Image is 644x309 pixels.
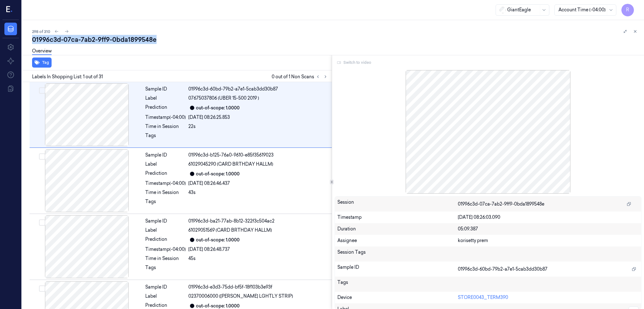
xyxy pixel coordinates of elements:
[145,264,186,274] div: Tags
[337,264,458,274] div: Sample ID
[145,86,186,92] div: Sample ID
[145,189,186,196] div: Time in Session
[32,58,52,68] button: Tag
[196,237,240,243] div: out-of-scope: 1.0000
[188,86,328,92] div: 01996c3d-60bd-79b2-a7e1-5cab3dd30b87
[458,201,544,207] span: 01996c3d-07ca-7ab2-9ff9-0bda1899548e
[188,161,273,168] span: 61029045290 (CARD BRTHDAY HALLM)
[145,198,186,208] div: Tags
[188,284,328,290] div: 01996c3d-e3d3-75dd-bf5f-18f103b3e93f
[337,226,458,232] div: Duration
[32,48,52,55] a: Overview
[188,293,293,300] span: 02370006000 ([PERSON_NAME] LGHTLY STRIP)
[32,29,50,34] span: 298 of 310
[458,214,639,221] div: [DATE] 08:26:03.090
[145,236,186,244] div: Prediction
[188,255,328,262] div: 45s
[39,87,45,94] button: Select row
[337,279,458,289] div: Tags
[337,237,458,244] div: Assignee
[337,294,458,301] div: Device
[337,214,458,221] div: Timestamp
[145,152,186,158] div: Sample ID
[145,293,186,300] div: Label
[458,294,639,301] div: STORE0043_TERM390
[188,152,328,158] div: 01996c3d-b125-76a0-9610-e85f35619023
[145,114,186,121] div: Timestamp (-04:00)
[196,171,240,177] div: out-of-scope: 1.0000
[145,95,186,102] div: Label
[458,226,639,232] div: 05:09.387
[145,180,186,187] div: Timestamp (-04:00)
[145,104,186,112] div: Prediction
[188,123,328,130] div: 22s
[458,266,547,273] span: 01996c3d-60bd-79b2-a7e1-5cab3dd30b87
[188,95,259,102] span: 07675037806 (UBER 15-500 2019 )
[145,246,186,253] div: Timestamp (-04:00)
[32,35,639,44] div: 01996c3d-07ca-7ab2-9ff9-0bda1899548e
[145,218,186,224] div: Sample ID
[145,170,186,178] div: Prediction
[145,227,186,234] div: Label
[188,246,328,253] div: [DATE] 08:26:48.737
[32,74,103,80] span: Labels In Shopping List: 1 out of 31
[272,73,329,80] span: 0 out of 1 Non Scans
[188,180,328,187] div: [DATE] 08:26:46.437
[621,4,634,16] button: R
[188,114,328,121] div: [DATE] 08:26:25.853
[337,249,458,259] div: Session Tags
[188,227,272,234] span: 61029051569 (CARD BRTHDAY HALLM)
[39,153,45,160] button: Select row
[337,199,458,209] div: Session
[188,189,328,196] div: 43s
[145,161,186,168] div: Label
[458,237,639,244] div: korisetty prem
[39,219,45,226] button: Select row
[196,105,240,111] div: out-of-scope: 1.0000
[145,255,186,262] div: Time in Session
[145,284,186,290] div: Sample ID
[145,132,186,142] div: Tags
[145,123,186,130] div: Time in Session
[188,218,328,224] div: 01996c3d-ba21-77ab-8b12-322f3c504ac2
[39,285,45,292] button: Select row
